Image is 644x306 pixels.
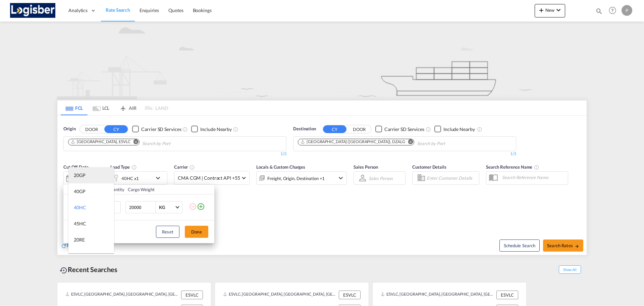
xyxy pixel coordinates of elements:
[74,188,86,195] div: 40GP
[74,220,86,227] div: 45HC
[74,172,86,179] div: 20GP
[74,204,86,211] div: 40HC
[74,253,85,259] div: 40RE
[74,236,85,243] div: 20RE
